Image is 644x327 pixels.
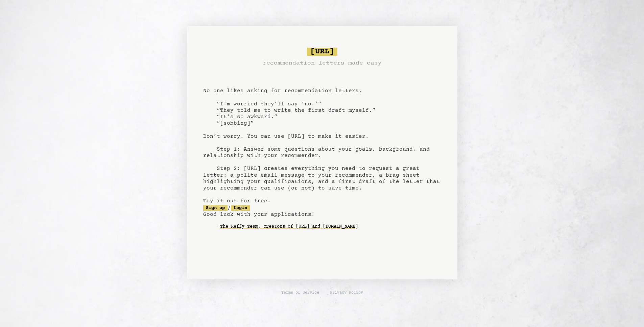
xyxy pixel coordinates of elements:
a: Login [231,205,250,211]
a: Privacy Policy [330,290,363,296]
a: Sign up [203,205,228,211]
span: [URL] [307,48,337,56]
a: The Reffy Team, creators of [URL] and [DOMAIN_NAME] [220,221,358,232]
pre: No one likes asking for recommendation letters. “I’m worried they’ll say ‘no.’” “They told me to ... [203,45,441,243]
h3: recommendation letters made easy [263,58,382,68]
a: Terms of Service [281,290,319,296]
div: - [217,223,441,230]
